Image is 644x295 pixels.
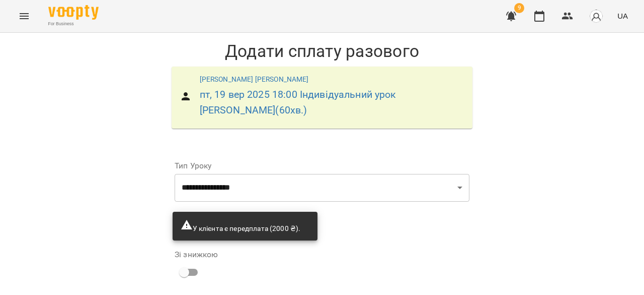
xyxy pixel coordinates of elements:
[589,9,603,23] img: avatar_s.png
[613,7,632,25] button: UA
[200,75,309,83] a: [PERSON_NAME] [PERSON_NAME]
[181,224,300,232] span: У клієнта є передплата (2000 ₴).
[167,41,477,62] h1: Додати сплату разового
[200,89,396,116] a: пт, 19 вер 2025 18:00 Індивідуальний урок [PERSON_NAME](60хв.)
[48,5,99,20] img: Voopty Logo
[514,3,524,13] span: 9
[48,21,99,27] span: For Business
[175,251,218,259] label: Зі знижкою
[175,162,469,170] label: Тип Уроку
[12,4,36,28] button: Menu
[617,11,628,21] span: UA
